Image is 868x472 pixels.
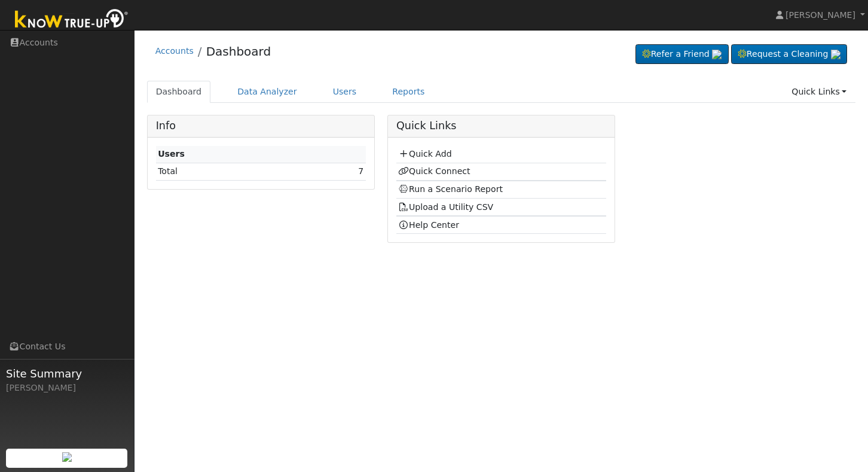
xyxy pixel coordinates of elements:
a: Dashboard [147,81,211,103]
a: Accounts [155,46,194,56]
img: Know True-Up [9,7,135,34]
a: Refer a Friend [635,44,729,65]
a: Data Analyzer [228,81,306,103]
div: [PERSON_NAME] [6,382,128,394]
img: retrieve [712,50,722,59]
a: Reports [383,81,433,103]
img: retrieve [831,50,841,59]
a: Dashboard [206,44,271,59]
a: Request a Cleaning [731,44,847,65]
a: Quick Links [783,81,855,103]
span: [PERSON_NAME] [786,10,855,20]
img: retrieve [62,452,72,462]
a: Users [324,81,366,103]
span: Site Summary [6,366,128,382]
